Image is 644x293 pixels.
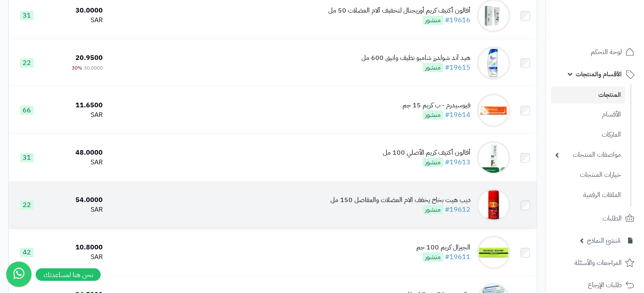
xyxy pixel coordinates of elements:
span: منشور [423,16,443,25]
div: SAR [49,110,103,120]
span: 66 [20,106,34,115]
div: 10.8000 [49,243,103,252]
div: أفالون أكتيف كريم أوريجنال لتخفيف آلام العضلات 50 مل [328,6,470,16]
a: الطلبات [551,208,639,228]
a: الملفات الرقمية [551,186,625,204]
a: مواصفات المنتجات [551,146,625,164]
div: 11.6500 [49,101,103,110]
div: فيوسيدرم - ب كريم 15 جم [402,101,470,110]
div: ديب هيت بخاخ يخفف الام العضلات والمفاصل 150 مل [330,195,470,205]
span: الأقسام والمنتجات [576,68,622,80]
span: مُنشئ النماذج [587,235,621,246]
div: 54.0000 [49,195,103,205]
a: المراجعات والأسئلة [551,253,639,273]
span: منشور [423,205,443,214]
a: الماركات [551,126,625,144]
a: #19616 [445,15,470,25]
span: المراجعات والأسئلة [574,257,622,269]
div: 48.0000 [49,148,103,158]
img: أفالون أكتيف كريم الأصلي 100 مل [477,141,510,174]
span: 22 [20,200,34,210]
div: SAR [49,252,103,262]
span: منشور [423,158,443,167]
span: 30.0000 [84,64,103,72]
a: المنتجات [551,86,625,104]
a: #19613 [445,157,470,167]
span: منشور [423,252,443,262]
img: الجيزال كريم 100 جم [477,236,510,269]
span: 22 [20,58,34,67]
a: #19614 [445,110,470,120]
a: #19612 [445,205,470,215]
div: هيد آند شولدرز شامبو نظيف وانيق 600 مل [361,53,470,63]
div: SAR [49,158,103,167]
img: فيوسيدرم - ب كريم 15 جم [477,93,510,127]
span: 30% [72,64,82,72]
span: الطلبات [602,213,622,224]
div: أفالون أكتيف كريم الأصلي 100 مل [383,148,470,158]
a: خيارات المنتجات [551,166,625,184]
div: 30.0000 [49,6,103,16]
div: SAR [49,205,103,215]
span: 42 [20,248,34,257]
div: الجيزال كريم 100 جم [416,243,470,252]
span: طلبات الإرجاع [588,279,622,291]
div: SAR [49,16,103,25]
img: logo-2.png [587,9,636,27]
span: 31 [20,153,34,162]
span: 31 [20,11,34,20]
img: هيد آند شولدرز شامبو نظيف وانيق 600 مل [477,46,510,80]
span: منشور [423,63,443,72]
img: ديب هيت بخاخ يخفف الام العضلات والمفاصل 150 مل [477,188,510,222]
span: 20.9500 [75,53,103,63]
a: #19615 [445,62,470,73]
a: #19611 [445,252,470,262]
a: لوحة التحكم [551,42,639,62]
a: الأقسام [551,106,625,124]
span: لوحة التحكم [591,46,622,58]
span: منشور [423,110,443,119]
